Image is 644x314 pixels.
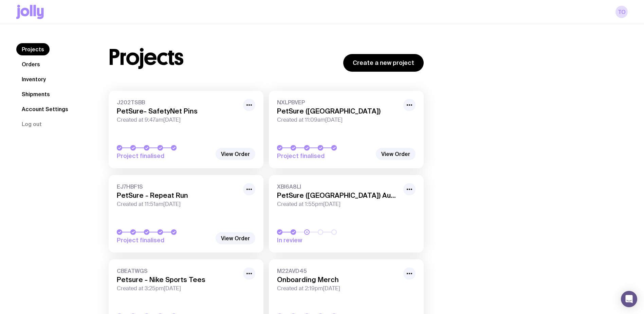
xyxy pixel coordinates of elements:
[277,236,372,244] span: In review
[269,175,424,252] a: XBI6A8LIPetSure ([GEOGRAPHIC_DATA]) August EventCreated at 1:55pm[DATE]In review
[109,175,263,252] a: EJ7HBF1SPetSure - Repeat RunCreated at 11:51am[DATE]Project finalised
[376,148,416,160] a: View Order
[615,6,628,18] a: TO
[277,183,399,190] span: XBI6A8LI
[343,54,424,72] a: Create a new project
[16,118,47,130] button: Log out
[16,103,74,115] a: Account Settings
[277,191,399,199] h3: PetSure ([GEOGRAPHIC_DATA]) August Event
[117,236,212,244] span: Project finalised
[216,148,255,160] a: View Order
[117,107,239,115] h3: PetSure- SafetyNet Pins
[16,58,45,70] a: Orders
[117,276,239,284] h3: Petsure - Nike Sports Tees
[216,232,255,244] a: View Order
[277,201,399,208] span: Created at 1:55pm[DATE]
[16,73,51,85] a: Inventory
[117,191,239,199] h3: PetSure - Repeat Run
[621,291,637,307] div: Open Intercom Messenger
[117,183,239,190] span: EJ7HBF1S
[277,99,399,106] span: NXLPBVEP
[16,88,55,100] a: Shipments
[117,267,239,274] span: CBEATWGS
[16,43,50,55] a: Projects
[277,267,399,274] span: M22AVD45
[117,99,239,106] span: J202TSBB
[117,285,239,292] span: Created at 3:25pm[DATE]
[277,152,372,160] span: Project finalised
[117,201,239,208] span: Created at 11:51am[DATE]
[277,285,399,292] span: Created at 2:19pm[DATE]
[269,91,424,168] a: NXLPBVEPPetSure ([GEOGRAPHIC_DATA])Created at 11:09am[DATE]Project finalised
[277,107,399,115] h3: PetSure ([GEOGRAPHIC_DATA])
[277,276,399,284] h3: Onboarding Merch
[117,117,239,123] span: Created at 9:47am[DATE]
[277,117,399,123] span: Created at 11:09am[DATE]
[109,47,184,68] h1: Projects
[109,91,263,168] a: J202TSBBPetSure- SafetyNet PinsCreated at 9:47am[DATE]Project finalised
[117,152,212,160] span: Project finalised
